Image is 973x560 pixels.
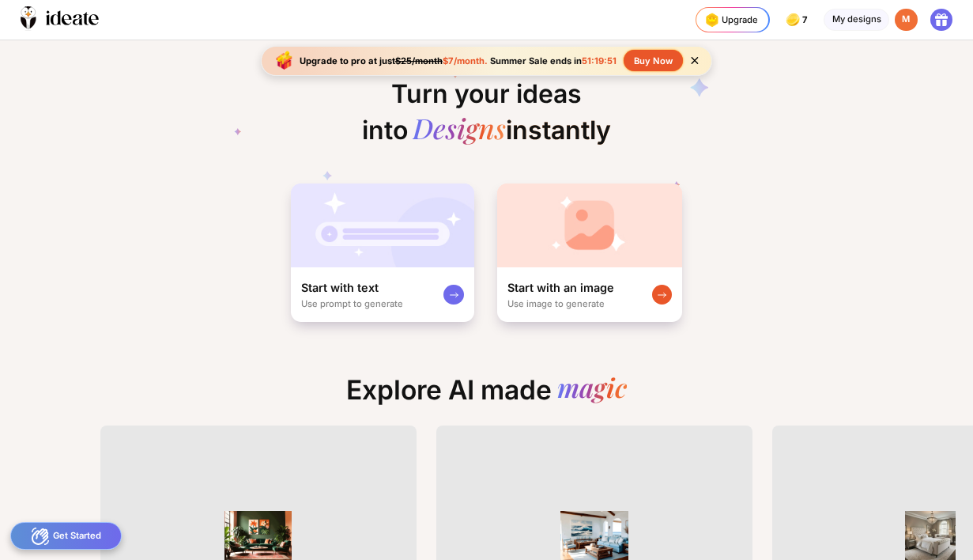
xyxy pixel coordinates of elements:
img: startWithImageCardBg.jpg [497,184,682,267]
span: 51:19:51 [582,55,617,66]
div: Start with text [301,280,379,295]
span: $7/month. [443,55,488,66]
div: Upgrade [702,9,759,30]
img: upgrade-nav-btn-icon.gif [702,9,722,30]
div: magic [557,374,627,406]
img: startWithTextCardBg.jpg [291,184,474,267]
img: upgrade-banner-new-year-icon.gif [272,48,297,74]
span: 7 [802,15,811,25]
div: Get Started [10,522,122,550]
div: My designs [824,9,889,32]
span: $25/month [395,55,443,66]
div: Start with an image [507,280,614,295]
div: Buy Now [624,50,683,71]
div: Use image to generate [507,298,605,309]
div: Summer Sale ends in [488,55,619,66]
div: M [895,9,918,32]
div: Use prompt to generate [301,298,403,309]
div: Explore AI made [337,374,637,416]
div: Upgrade to pro at just [300,55,488,66]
